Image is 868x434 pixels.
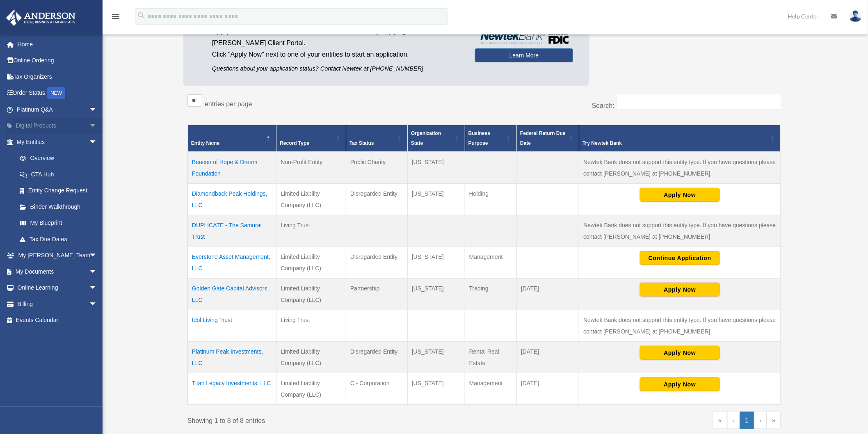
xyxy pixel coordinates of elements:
[640,346,720,360] button: Apply Now
[4,10,78,26] img: Anderson Advisors Platinum Portal
[188,373,276,405] td: Titan Legacy Investments, LLC
[188,341,276,373] td: Platinum Peak Investments, LLC
[6,53,110,69] a: Online Ordering
[11,231,105,247] a: Tax Due Dates
[188,278,276,310] td: Golden Gate Capital Advisors, LLC
[579,215,781,247] td: Newtek Bank does not support this entity type. If you have questions please contact [PERSON_NAME]...
[188,310,276,341] td: Idol Living Trust
[713,412,727,429] a: First
[408,247,465,278] td: [US_STATE]
[479,31,569,44] img: NewtekBankLogoSM.png
[408,278,465,310] td: [US_STATE]
[187,412,478,427] div: Showing 1 to 8 of 8 entries
[276,341,346,373] td: Limited Liability Company (LLC)
[89,280,105,297] span: arrow_drop_down
[11,150,101,167] a: Overview
[517,278,579,310] td: [DATE]
[408,152,465,184] td: [US_STATE]
[276,278,346,310] td: Limited Liability Company (LLC)
[188,247,276,278] td: Everstone Asset Management, LLC
[89,118,105,135] span: arrow_drop_down
[582,138,768,148] div: Try Newtek Bank
[111,14,121,21] a: menu
[6,134,105,150] a: My Entitiesarrow_drop_down
[47,87,65,99] div: NEW
[465,247,516,278] td: Management
[517,373,579,405] td: [DATE]
[346,125,408,152] th: Tax Status: Activate to sort
[520,130,566,146] span: Federal Return Due Date
[11,183,105,199] a: Entity Change Request
[408,341,465,373] td: [US_STATE]
[111,11,121,21] i: menu
[188,152,276,184] td: Beacon of Hope & Dream Foundation
[11,199,105,215] a: Binder Walkthrough
[346,152,408,184] td: Public Charity
[276,310,346,341] td: Living Trust
[465,373,516,405] td: Management
[465,278,516,310] td: Trading
[517,125,579,152] th: Federal Return Due Date: Activate to sort
[850,10,862,22] img: User Pic
[188,125,276,152] th: Entity Name: Activate to invert sorting
[212,28,373,35] span: Apply for business bank accounts faster and easier
[212,64,463,74] p: Questions about your application status? Contact Newtek at [PHONE_NUMBER]
[579,310,781,341] td: Newtek Bank does not support this entity type. If you have questions please contact [PERSON_NAME]...
[465,125,516,152] th: Business Purpose: Activate to sort
[6,312,110,329] a: Events Calendar
[188,215,276,247] td: DUPLICATE - The Samurai Trust
[346,183,408,215] td: Disregarded Entity
[465,341,516,373] td: Rental Real Estate
[475,48,573,62] a: Learn More
[408,125,465,152] th: Organization State: Activate to sort
[468,130,490,146] span: Business Purpose
[188,183,276,215] td: Diamondback Peak Holdings, LLC
[6,296,110,312] a: Billingarrow_drop_down
[276,247,346,278] td: Limited Liability Company (LLC)
[212,26,463,49] p: by applying from the [PERSON_NAME] Client Portal.
[465,183,516,215] td: Holding
[89,134,105,151] span: arrow_drop_down
[276,152,346,184] td: Non-Profit Entity
[6,263,110,280] a: My Documentsarrow_drop_down
[191,140,219,146] span: Entity Name
[89,296,105,313] span: arrow_drop_down
[640,377,720,391] button: Apply Now
[6,85,110,102] a: Order StatusNEW
[6,36,110,53] a: Home
[6,247,110,264] a: My [PERSON_NAME] Teamarrow_drop_down
[411,130,441,146] span: Organization State
[11,166,105,183] a: CTA Hub
[11,215,105,231] a: My Blueprint
[276,183,346,215] td: Limited Liability Company (LLC)
[137,11,146,20] i: search
[740,412,754,429] a: 1
[579,125,781,152] th: Try Newtek Bank : Activate to sort
[276,125,346,152] th: Record Type: Activate to sort
[767,412,781,429] a: Last
[276,373,346,405] td: Limited Liability Company (LLC)
[89,263,105,280] span: arrow_drop_down
[212,49,463,60] p: Click "Apply Now" next to one of your entities to start an application.
[280,140,309,146] span: Record Type
[346,341,408,373] td: Disregarded Entity
[89,247,105,264] span: arrow_drop_down
[346,373,408,405] td: C - Corporation
[408,183,465,215] td: [US_STATE]
[6,69,110,85] a: Tax Organizers
[640,251,720,265] button: Continue Application
[276,215,346,247] td: Living Trust
[754,412,767,429] a: Next
[579,152,781,184] td: Newtek Bank does not support this entity type. If you have questions please contact [PERSON_NAME]...
[6,101,110,118] a: Platinum Q&Aarrow_drop_down
[6,280,110,296] a: Online Learningarrow_drop_down
[89,101,105,118] span: arrow_drop_down
[727,412,740,429] a: Previous
[205,101,252,107] label: entries per page
[517,341,579,373] td: [DATE]
[6,118,110,134] a: Digital Productsarrow_drop_down
[408,373,465,405] td: [US_STATE]
[346,247,408,278] td: Disregarded Entity
[640,283,720,297] button: Apply Now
